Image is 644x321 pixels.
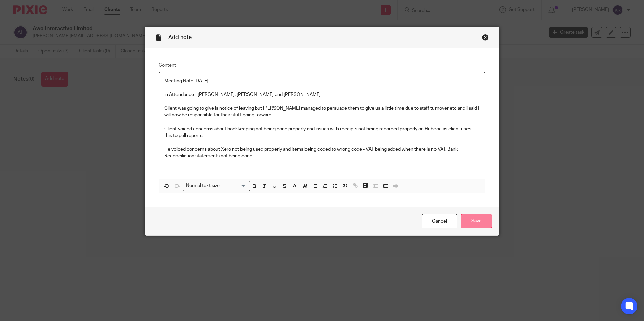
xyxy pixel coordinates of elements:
p: Client was going to give is notice of leaving but [PERSON_NAME] managed to persuade them to give ... [164,105,480,119]
p: Client voiced concerns about bookkeeping not being done properly and issues with receipts not bei... [164,126,480,139]
p: He voiced concerns about Xero not being used properly and items being coded to wrong code - VAT b... [164,146,480,160]
p: In Attendance - [PERSON_NAME], [PERSON_NAME] and [PERSON_NAME] [164,91,480,98]
label: Content [159,62,485,69]
input: Search for option [222,182,246,189]
p: Meeting Note [DATE] [164,78,480,84]
span: Normal text size [184,182,221,189]
input: Save [461,214,492,228]
div: Close this dialog window [482,34,489,41]
a: Cancel [422,214,457,228]
span: Add note [168,35,192,40]
div: Search for option [183,181,250,191]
